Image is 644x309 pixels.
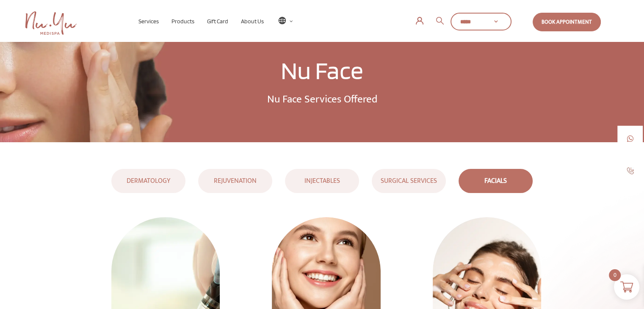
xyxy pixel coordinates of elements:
img: call-1.jpg [627,167,634,174]
div: FACIALS [461,175,531,187]
span: 0 [609,269,621,281]
span: Services [138,18,159,25]
p: Nu Face Services Offered [94,94,551,105]
div: SURGICAL SERVICES [374,175,444,187]
span: Gift Card [207,18,228,25]
a: Book Appointment [533,13,601,31]
div: INJECTABLES [287,175,357,187]
h1: Nu Face [94,55,551,89]
span: About Us [241,18,264,25]
a: Gift Card [201,18,235,24]
div: DERMATOLOGY [113,175,183,187]
span: Products [171,18,194,25]
div: REJUVENATION [200,175,270,187]
a: Nu Yu MediSpa [25,11,79,35]
img: Nu Yu Medispa Home [25,11,77,35]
